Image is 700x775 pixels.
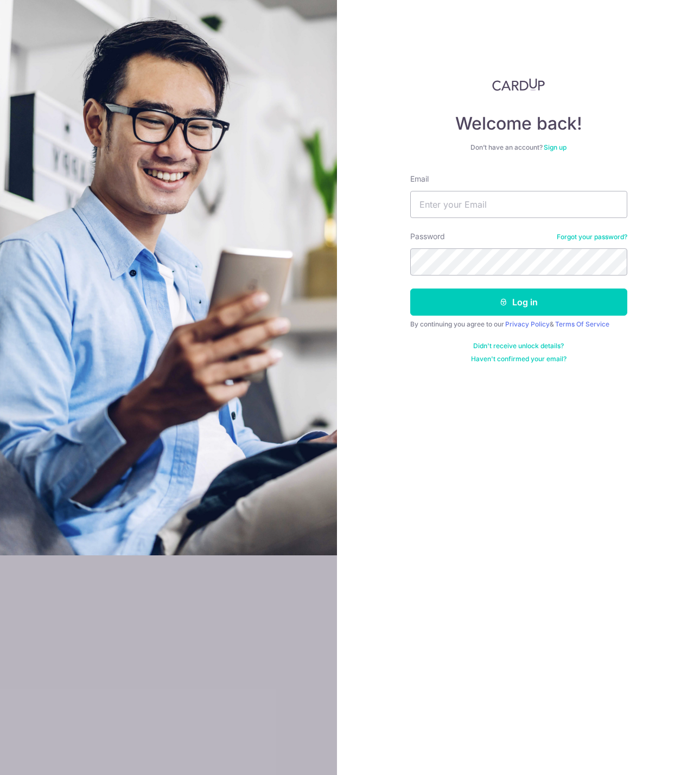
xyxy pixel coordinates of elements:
h4: Welcome back! [410,113,627,134]
div: By continuing you agree to our & [410,320,627,329]
a: Didn't receive unlock details? [473,342,564,350]
label: Email [410,174,429,184]
a: Haven't confirmed your email? [471,355,567,363]
button: Log in [410,289,627,316]
a: Forgot your password? [557,233,627,241]
a: Sign up [544,143,567,151]
label: Password [410,231,445,242]
div: Don’t have an account? [410,143,627,152]
input: Enter your Email [410,191,627,218]
a: Privacy Policy [505,320,550,328]
a: Terms Of Service [555,320,609,328]
img: CardUp Logo [492,78,545,91]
